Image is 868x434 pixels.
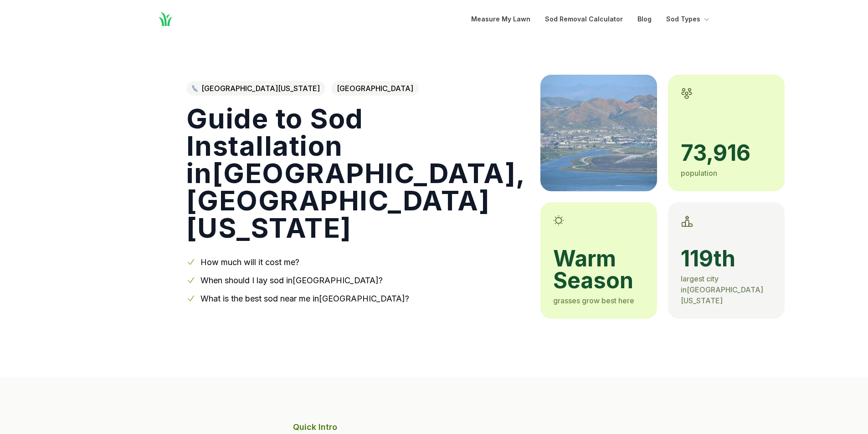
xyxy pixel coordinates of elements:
img: A picture of Lake Elsinore [540,75,657,191]
h1: Guide to Sod Installation in [GEOGRAPHIC_DATA] , [GEOGRAPHIC_DATA][US_STATE] [186,105,526,241]
a: What is the best sod near me in[GEOGRAPHIC_DATA]? [200,294,409,303]
span: 73,916 [681,142,772,164]
a: Measure My Lawn [471,14,530,25]
span: largest city in [GEOGRAPHIC_DATA][US_STATE] [681,274,763,305]
a: When should I lay sod in[GEOGRAPHIC_DATA]? [200,276,383,285]
span: [GEOGRAPHIC_DATA] [331,81,419,96]
img: Southern California state outline [192,85,198,92]
button: Sod Types [666,14,711,25]
span: 119th [681,248,772,270]
a: How much will it cost me? [200,257,299,267]
span: grasses grow best here [553,296,634,305]
span: warm season [553,248,644,291]
a: Blog [637,14,652,25]
span: population [681,168,717,178]
a: [GEOGRAPHIC_DATA][US_STATE] [186,81,325,96]
p: Quick Intro [293,421,575,434]
a: Sod Removal Calculator [545,14,623,25]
